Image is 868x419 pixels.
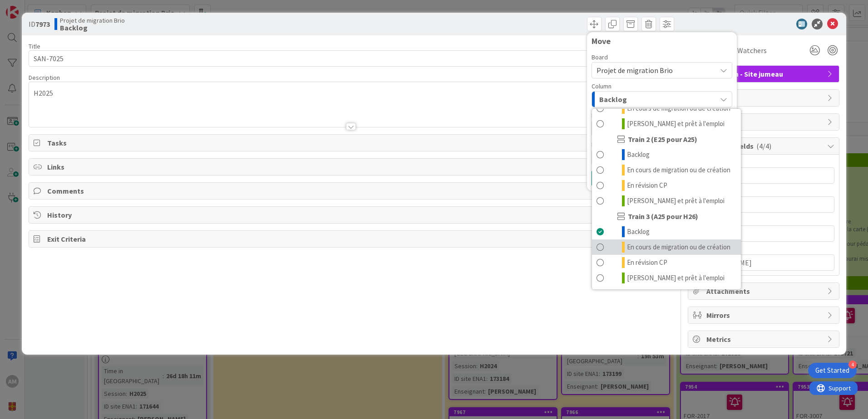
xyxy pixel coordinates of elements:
[34,88,669,98] p: H2025
[756,141,771,151] span: ( 4/4 )
[35,19,50,29] b: 7973
[29,50,674,67] input: type card name here...
[29,19,50,29] span: ID
[627,257,667,268] span: En révision CP
[592,37,732,46] div: Move
[592,193,741,209] a: [PERSON_NAME] et prêt à l'emploi
[592,101,741,116] a: En cours de migration ou de création
[592,91,732,107] button: Backlog
[627,149,650,160] span: Backlog
[808,363,857,378] div: Open Get Started checklist, remaining modules: 4
[47,161,657,172] span: Links
[592,270,741,286] a: [PERSON_NAME] et prêt à l'emploi
[592,255,741,270] a: En révision CP
[29,42,40,50] label: Title
[29,73,60,82] span: Description
[47,209,657,220] span: History
[592,224,741,239] a: Backlog
[592,116,741,132] a: [PERSON_NAME] et prêt à l'emploi
[627,165,730,175] span: En cours de migration ou de création
[848,361,857,369] div: 4
[599,93,627,105] span: Backlog
[592,108,741,290] div: Backlog
[706,334,823,345] span: Metrics
[592,83,612,89] span: Column
[592,147,741,162] a: Backlog
[706,310,823,321] span: Mirrors
[627,118,725,129] span: [PERSON_NAME] et prêt à l'emploi
[627,195,725,206] span: [PERSON_NAME] et prêt à l'emploi
[592,162,741,178] a: En cours de migration ou de création
[47,234,657,244] span: Exit Criteria
[628,211,698,222] span: Train 3 (A25 pour H26)
[47,185,657,196] span: Comments
[627,180,667,191] span: En révision CP
[737,45,767,56] span: Watchers
[815,366,849,375] div: Get Started
[706,117,823,127] span: Block
[628,134,697,145] span: Train 2 (E25 pour A25)
[706,141,823,151] span: Custom Fields
[47,137,657,148] span: Tasks
[60,24,125,31] b: Backlog
[592,178,741,193] a: En révision CP
[706,68,823,79] span: Migration - Site jumeau
[627,226,650,237] span: Backlog
[60,17,125,24] span: Projet de migration Brio
[627,273,725,283] span: [PERSON_NAME] et prêt à l'emploi
[597,66,673,75] span: Projet de migration Brio
[706,93,823,103] span: Dates
[592,54,608,60] span: Board
[592,239,741,255] a: En cours de migration ou de création
[627,242,730,253] span: En cours de migration ou de création
[706,286,823,297] span: Attachments
[19,1,41,12] span: Support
